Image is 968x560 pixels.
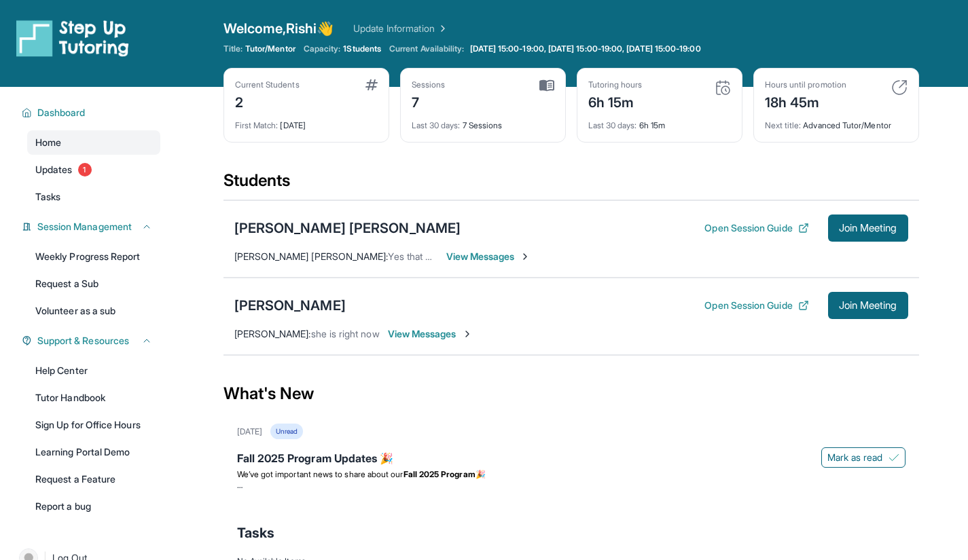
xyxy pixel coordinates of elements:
span: Tutor/Mentor [245,43,295,54]
span: Welcome, Rishi 👋 [223,19,334,38]
span: she is right now [311,328,380,339]
span: We’ve got important news to share about our [237,469,404,479]
a: Sign Up for Office Hours [27,413,160,437]
div: Fall 2025 Program Updates 🎉 [237,450,906,469]
span: Last 30 days : [588,120,637,130]
a: Request a Sub [27,272,160,296]
span: Capacity: [304,43,341,54]
button: Session Management [32,220,152,234]
img: Chevron Right [435,22,448,35]
button: Dashboard [32,106,152,119]
a: Learning Portal Demo [27,440,160,464]
img: Chevron-Right [462,329,473,339]
div: [DATE] [235,112,378,131]
a: Home [27,130,160,155]
span: Mark as read [827,451,883,464]
span: View Messages [388,327,473,341]
a: Tasks [27,185,160,209]
span: [DATE] 15:00-19:00, [DATE] 15:00-19:00, [DATE] 15:00-19:00 [470,43,701,54]
span: View Messages [446,250,531,263]
div: 6h 15m [588,90,643,112]
div: [PERSON_NAME] [PERSON_NAME] [234,219,461,238]
span: 1 [78,163,92,176]
a: Request a Feature [27,467,160,491]
img: card [891,79,908,96]
div: [DATE] [237,426,262,437]
div: Sessions [412,79,446,90]
span: First Match : [235,120,279,130]
span: [PERSON_NAME] : [234,328,311,339]
span: Join Meeting [839,224,897,232]
div: 6h 15m [588,112,731,131]
button: Support & Resources [32,334,152,348]
div: Current Students [235,79,300,90]
div: 7 [412,90,446,112]
span: Dashboard [37,106,86,119]
span: Tasks [237,523,274,542]
span: Join Meeting [839,301,897,310]
button: Open Session Guide [704,221,808,235]
strong: Fall 2025 Program [404,469,476,479]
a: Weekly Progress Report [27,244,160,269]
a: Tutor Handbook [27,386,160,410]
div: 7 Sessions [412,112,554,131]
span: Last 30 days : [412,120,461,130]
div: Students [223,170,919,200]
span: 🎉 [476,469,486,479]
div: 2 [235,90,300,112]
div: What's New [223,364,919,424]
img: Mark as read [889,452,899,463]
button: Join Meeting [828,292,908,319]
span: Session Management [37,220,132,234]
div: Tutoring hours [588,79,643,90]
button: Open Session Guide [704,299,808,312]
a: Update Information [353,22,448,35]
a: Help Center [27,358,160,383]
div: [PERSON_NAME] [234,296,346,315]
span: Title: [223,43,243,54]
span: Support & Resources [37,334,129,348]
span: [PERSON_NAME] [PERSON_NAME] : [234,250,389,262]
img: card [365,79,378,90]
div: Hours until promotion [765,79,846,90]
a: Report a bug [27,494,160,519]
button: Join Meeting [828,214,908,242]
div: Advanced Tutor/Mentor [765,112,908,131]
span: Tasks [35,190,60,204]
div: 18h 45m [765,90,846,112]
a: Volunteer as a sub [27,299,160,323]
img: logo [16,19,129,57]
span: Updates [35,163,73,176]
button: Mark as read [821,447,906,468]
div: Unread [270,424,303,439]
span: Home [35,136,61,149]
span: Yes that works! 🙏🏽 [388,250,467,262]
img: card [539,79,554,92]
span: 1 Students [343,43,381,54]
img: Chevron-Right [520,251,531,262]
a: [DATE] 15:00-19:00, [DATE] 15:00-19:00, [DATE] 15:00-19:00 [467,43,704,54]
a: Updates1 [27,157,160,182]
img: card [715,79,731,96]
span: Current Availability: [389,43,464,54]
span: Next title : [765,120,802,130]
